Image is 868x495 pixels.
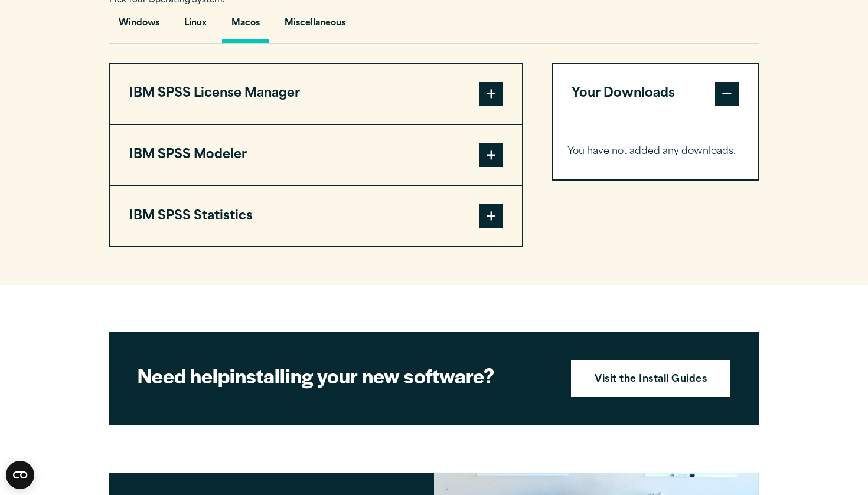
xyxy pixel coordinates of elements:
[567,143,743,160] p: You have not added any downloads.
[175,9,216,43] button: Linux
[110,64,522,124] button: IBM SPSS License Manager
[138,362,551,389] h2: installing your new software?
[109,9,169,43] button: Windows
[222,9,269,43] button: Macos
[110,125,522,185] button: IBM SPSS Modeler
[138,361,230,389] strong: Need help
[553,124,758,179] div: Your Downloads
[595,372,707,388] strong: Visit the Install Guides
[275,9,355,43] button: Miscellaneous
[110,186,522,247] button: IBM SPSS Statistics
[553,64,758,124] button: Your Downloads
[571,360,730,397] a: Visit the Install Guides
[6,461,34,489] button: Open CMP widget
